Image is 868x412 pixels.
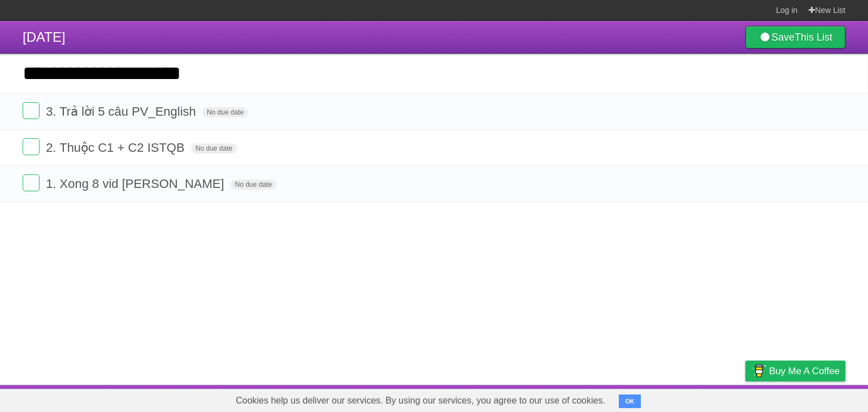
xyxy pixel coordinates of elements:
a: About [595,388,619,409]
button: OK [619,395,641,408]
a: Suggest a feature [774,388,845,409]
a: Buy me a coffee [745,361,845,382]
span: [DATE] [23,29,66,45]
span: No due date [202,107,248,117]
span: No due date [191,143,237,154]
span: 3. Trả lời 5 câu PV_English [46,104,199,119]
span: 2. Thuộc C1 + C2 ISTQB [46,141,188,155]
a: Terms [692,388,717,409]
label: Done [23,102,40,119]
img: Buy me a coffee [751,361,766,380]
span: Cookies help us deliver our services. By using our services, you agree to our use of cookies. [224,389,617,412]
a: Developers [632,388,678,409]
span: 1. Xong 8 vid [PERSON_NAME] [46,177,227,191]
a: Privacy [731,388,760,409]
span: No due date [231,179,276,190]
span: Buy me a coffee [769,361,840,381]
label: Done [23,174,40,191]
b: This List [795,32,832,43]
label: Done [23,138,40,155]
a: SaveThis List [745,26,845,49]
